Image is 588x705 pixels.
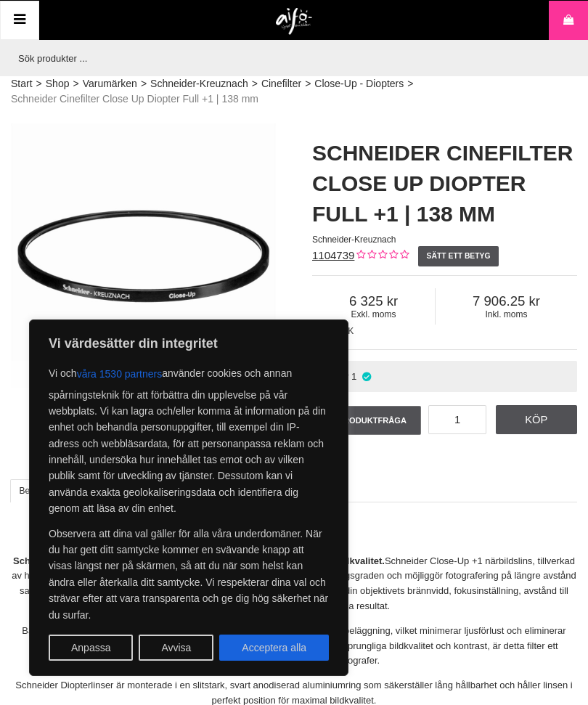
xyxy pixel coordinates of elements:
[312,138,577,229] h1: Schneider Cinefilter Close Up Diopter Full +1 | 138 mm
[141,76,147,91] span: >
[496,405,578,434] a: Köp
[139,635,213,661] button: Avvisa
[312,235,396,245] span: Schneider-Kreuznach
[77,361,163,387] button: våra 1530 partners
[29,319,348,676] div: Vi värdesätter din integritet
[36,76,42,91] span: >
[11,76,33,91] a: Start
[49,335,329,352] p: Vi värdesätter din integritet
[436,309,577,319] span: Inkl. moms
[13,555,385,566] strong: Schneider Close-Up +1 Närbildslins - Optisk Precision för Förstklassig Bildkvalitet.
[83,76,137,91] a: Varumärken
[49,635,133,661] button: Anpassa
[11,91,258,107] span: Schneider Cinefilter Close Up Diopter Full +1 | 138 mm
[354,248,409,264] div: Kundbetyg: 0
[252,76,258,91] span: >
[73,76,78,91] span: >
[360,371,372,382] i: I lager
[11,624,577,669] p: Båda linsytorna är behandlade med [PERSON_NAME] avancerade antireflexbeläggning, vilket minimerar...
[312,249,354,261] a: 1104739
[11,40,570,76] input: Sök produkter ...
[261,76,301,91] a: Cinefilter
[312,293,435,309] span: 6 325
[150,76,248,91] a: Schneider-Kreuznach
[312,406,421,435] a: Produktfråga
[418,246,499,266] a: Sätt ett betyg
[312,309,435,319] span: Exkl. moms
[276,8,313,36] img: logo.png
[305,76,311,91] span: >
[49,361,329,517] p: Vi och använder cookies och annan spårningsteknik för att förbättra din upplevelse på vår webbpla...
[436,293,577,309] span: 7 906.25
[407,76,413,91] span: >
[10,479,73,502] a: Beskrivning
[46,76,70,91] a: Shop
[11,526,577,544] h2: Beskrivning
[11,554,577,614] p: Schneider Close-Up +1 närbildslins, tillverkad av högkvalitativt optiskt glas med överlägsen prec...
[314,76,404,91] a: Close-Up - Diopters
[322,371,349,382] span: I lager
[49,526,329,623] p: Observera att dina val gäller för alla våra underdomäner. När du har gett ditt samtycke kommer en...
[219,635,329,661] button: Acceptera alla
[351,371,356,382] span: 1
